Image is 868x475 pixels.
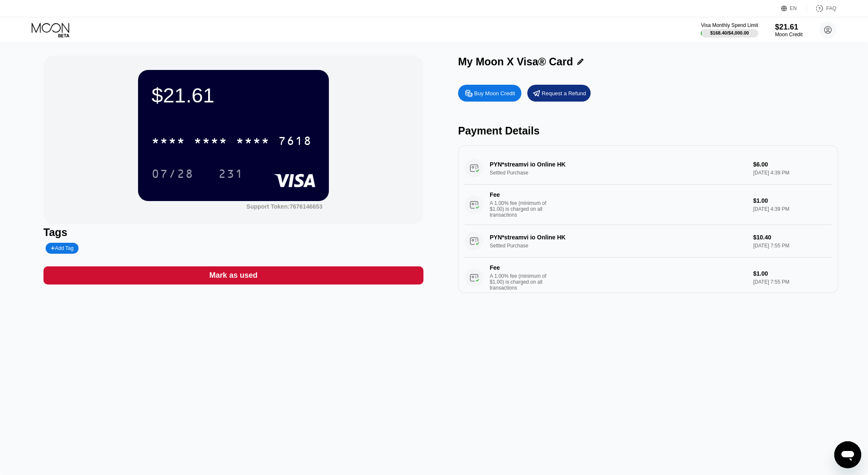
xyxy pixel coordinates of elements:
[145,163,200,184] div: 07/28
[458,125,838,137] div: Payment Details
[247,203,323,210] div: Support Token:7676146653
[152,168,194,182] div: 07/28
[542,90,586,97] div: Request a Refund
[152,83,315,107] div: $21.61
[465,185,831,225] div: FeeA 1.00% fee (minimum of $1.00) is charged on all transactions$1.00[DATE] 4:39 PM
[43,226,423,239] div: Tags
[527,85,591,102] div: Request a Refund
[247,203,323,210] div: Support Token: 7676146653
[753,197,831,204] div: $1.00
[458,56,573,68] div: My Moon X Visa® Card
[701,22,758,38] div: Visa Monthly Spend Limit$168.40/$4,000.00
[753,270,831,277] div: $1.00
[775,23,803,32] div: $21.61
[807,4,836,13] div: FAQ
[474,90,515,97] div: Buy Moon Credit
[490,200,553,218] div: A 1.00% fee (minimum of $1.00) is charged on all transactions
[278,135,312,149] div: 7618
[43,266,423,284] div: Mark as used
[826,5,836,11] div: FAQ
[490,264,549,271] div: Fee
[458,85,521,102] div: Buy Moon Credit
[710,30,749,35] div: $168.40 / $4,000.00
[490,273,553,291] div: A 1.00% fee (minimum of $1.00) is charged on all transactions
[790,5,797,11] div: EN
[218,168,244,182] div: 231
[775,32,803,38] div: Moon Credit
[46,243,79,254] div: Add Tag
[753,206,831,212] div: [DATE] 4:39 PM
[465,258,831,298] div: FeeA 1.00% fee (minimum of $1.00) is charged on all transactions$1.00[DATE] 7:55 PM
[212,163,250,184] div: 231
[490,191,549,198] div: Fee
[209,271,258,280] div: Mark as used
[781,4,807,13] div: EN
[834,441,861,468] iframe: Кнопка запуска окна обмена сообщениями
[701,22,758,28] div: Visa Monthly Spend Limit
[51,245,73,251] div: Add Tag
[775,23,803,38] div: $21.61Moon Credit
[753,279,831,285] div: [DATE] 7:55 PM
